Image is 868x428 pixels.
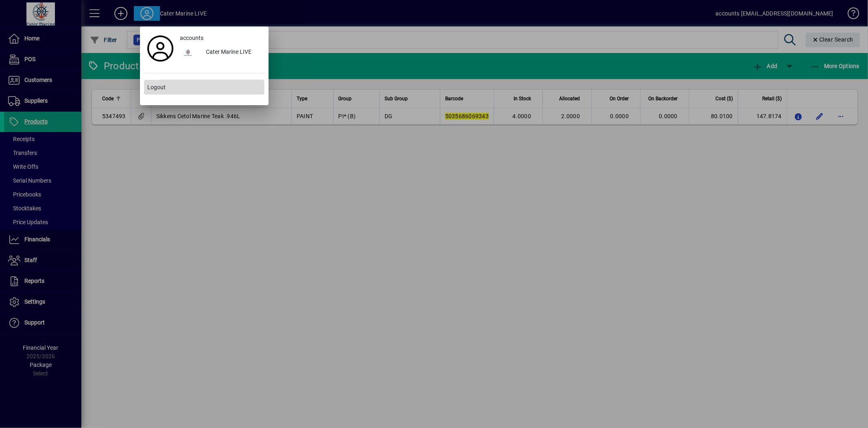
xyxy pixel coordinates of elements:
span: accounts [180,34,203,42]
button: Logout [144,80,265,95]
button: Cater Marine LIVE [177,45,265,60]
a: accounts [177,31,265,45]
div: Cater Marine LIVE [199,45,265,60]
a: Profile [144,41,177,56]
span: Logout [147,83,166,92]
